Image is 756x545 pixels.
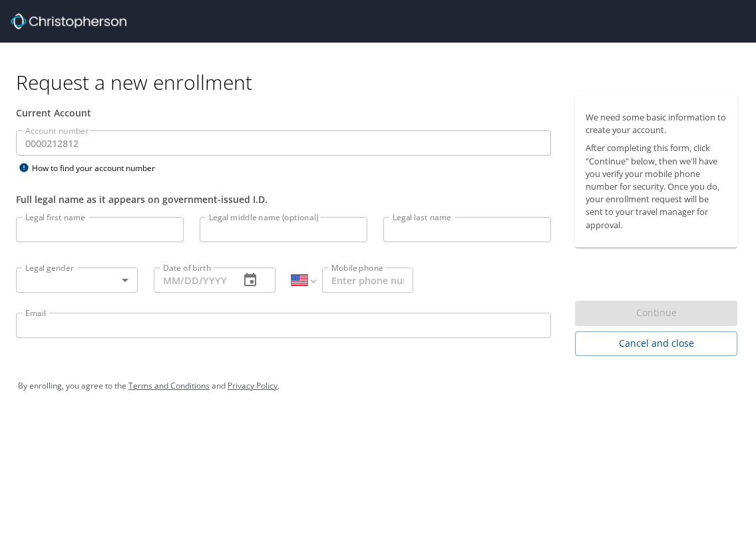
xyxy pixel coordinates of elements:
[322,268,413,293] input: Enter phone number
[16,106,551,120] div: Current Account
[586,335,727,352] span: Cancel and close
[228,380,278,391] a: Privacy Policy
[11,13,126,29] img: cbt logo
[16,192,551,206] div: Full legal name as it appears on government-issued I.D.
[18,369,738,403] div: By enrolling, you agree to the and .
[575,331,737,356] button: Cancel and close
[154,268,229,293] input: MM/DD/YYYY
[586,142,727,231] p: After completing this form, click "Continue" below, then we'll have you verify your mobile phone ...
[586,111,727,136] p: We need some basic information to create your account.
[16,160,182,176] div: How to find your account number
[16,268,138,293] div: ​
[128,380,210,391] a: Terms and Conditions
[16,69,748,95] h1: Request a new enrollment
